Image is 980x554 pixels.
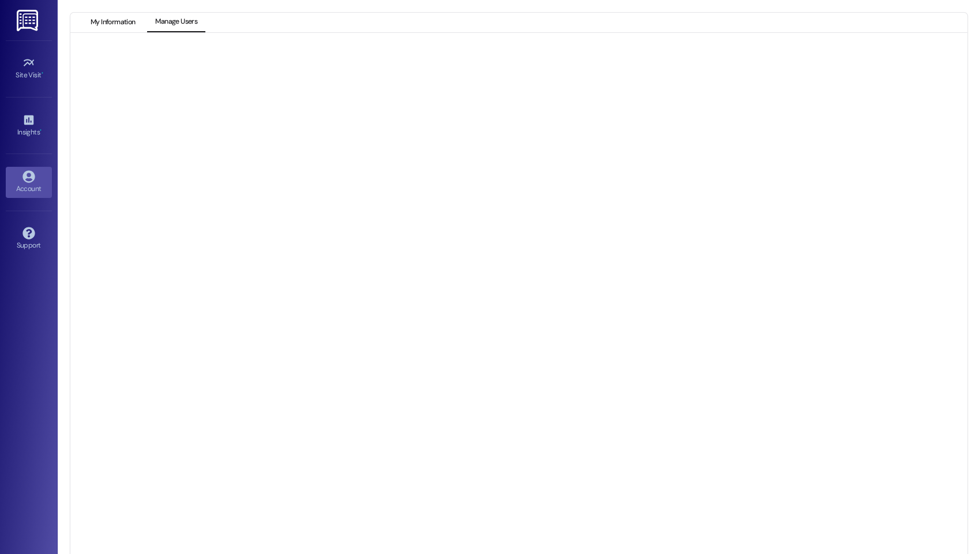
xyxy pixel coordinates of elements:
button: Manage Users [147,13,205,32]
button: My Information [82,13,143,32]
a: Support [6,223,52,254]
a: Site Visit • [6,53,52,84]
iframe: retool [94,57,964,544]
a: Insights • [6,110,52,141]
a: Account [6,167,52,198]
img: ResiDesk Logo [17,10,40,31]
span: • [40,126,42,134]
span: • [42,69,43,77]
